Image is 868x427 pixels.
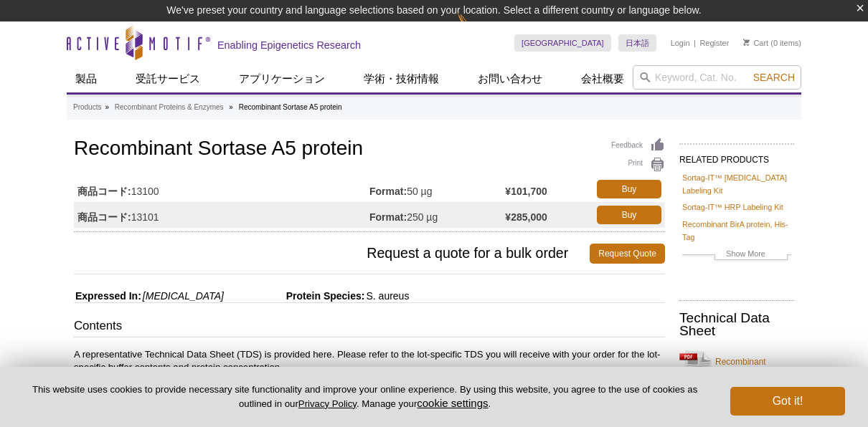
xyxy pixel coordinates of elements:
li: » [229,103,233,111]
strong: Format: [369,211,407,224]
td: 13100 [74,176,369,202]
span: S. aureus [364,290,409,302]
a: Sortag-IT™ [MEDICAL_DATA] Labeling Kit [682,171,791,197]
i: [MEDICAL_DATA] [143,290,224,302]
input: Keyword, Cat. No. [633,65,801,90]
h3: Contents [74,317,665,337]
span: Request a quote for a bulk order [74,244,590,264]
a: Sortag-IT™ HRP Labeling Kit [682,201,783,214]
a: 日本語 [618,34,656,52]
strong: ¥101,700 [505,185,547,198]
span: Expressed In: [74,290,141,302]
a: Buy [597,206,661,224]
a: 受託サービス [127,65,209,92]
li: » [105,103,109,111]
a: [GEOGRAPHIC_DATA] [514,34,611,52]
a: 製品 [67,65,105,92]
p: A representative Technical Data Sheet (TDS) is provided here. Please refer to the lot-specific TD... [74,348,665,374]
a: Feedback [611,138,665,153]
h2: Enabling Epigenetics Research [217,39,361,52]
button: Search [749,71,799,84]
a: Buy [597,180,661,198]
a: Show More [682,247,791,264]
p: This website uses cookies to provide necessary site functionality and improve your online experie... [23,383,707,411]
a: Login [671,38,690,48]
td: 13101 [74,202,369,228]
h2: RELATED PRODUCTS [679,143,794,169]
li: | [694,34,696,52]
strong: 商品コード: [77,185,131,198]
a: Privacy Policy [298,398,357,409]
img: Change Here [457,11,495,44]
button: Got it! [730,387,845,416]
strong: ¥285,000 [505,211,547,224]
h2: Technical Data Sheet [679,312,794,337]
a: Recombinant BirA protein, His-Tag [682,218,791,244]
a: お問い合わせ [469,65,551,92]
a: 会社概要 [572,65,633,92]
a: アプリケーション [230,65,334,92]
a: Products [73,101,101,114]
a: 学術・技術情報 [355,65,448,92]
td: 250 µg [369,202,505,228]
a: Recombinant Sortase A5 protein [679,347,794,390]
li: Recombinant Sortase A5 protein [239,103,342,111]
strong: 商品コード: [77,211,131,224]
li: (0 items) [743,34,801,52]
h1: Recombinant Sortase A5 protein [74,138,665,162]
span: Protein Species: [227,290,365,302]
span: Search [753,72,795,83]
a: Recombinant Proteins & Enzymes [115,101,224,114]
a: Print [611,157,665,173]
td: 50 µg [369,176,505,202]
button: cookie settings [417,397,488,409]
a: Cart [743,38,768,48]
a: Register [699,38,729,48]
img: Your Cart [743,39,750,46]
strong: Format: [369,185,407,198]
a: Request Quote [590,244,665,264]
